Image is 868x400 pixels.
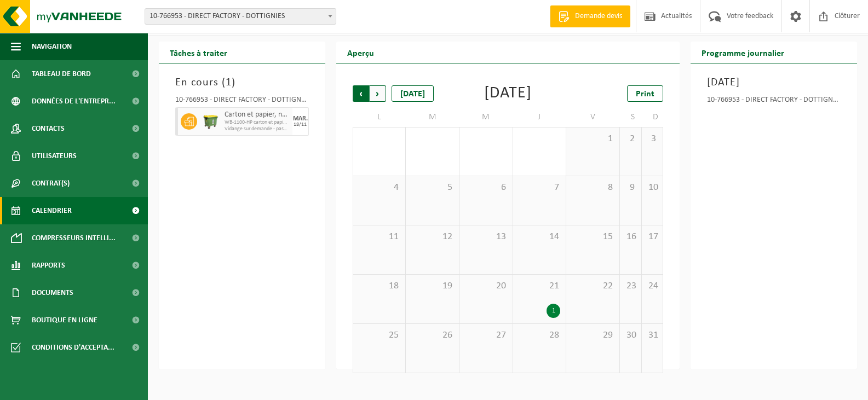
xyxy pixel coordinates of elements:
span: 7 [519,182,561,194]
span: 11 [359,231,400,243]
td: V [566,107,620,127]
span: 4 [359,182,400,194]
span: 1 [226,77,232,88]
img: WB-1100-HPE-GN-51 [203,113,219,130]
span: 13 [465,231,507,243]
span: 30 [625,329,636,341]
span: Print [636,90,654,98]
span: 20 [465,280,507,292]
span: 9 [625,182,636,194]
span: 10-766953 - DIRECT FACTORY - DOTTIGNIES [145,9,336,24]
span: 3 [647,133,658,145]
div: 10-766953 - DIRECT FACTORY - DOTTIGNIES [175,96,309,107]
span: Boutique en ligne [32,306,97,334]
span: Suivant [370,85,386,102]
td: S [620,107,642,127]
span: Vidange sur demande - passage dans une tournée fixe [225,126,290,132]
span: Données de l'entrepr... [32,88,116,115]
div: [DATE] [392,85,434,102]
span: 14 [519,231,561,243]
span: 31 [647,329,658,341]
span: WB-1100-HP carton et papier, non-conditionné (industriel) [225,119,290,126]
div: MAR. [293,115,308,122]
span: Calendrier [32,197,72,224]
span: 22 [572,280,614,292]
span: Tableau de bord [32,60,91,88]
span: 24 [647,280,658,292]
h3: En cours ( ) [175,74,309,91]
span: 15 [572,231,614,243]
td: M [406,107,459,127]
span: Demande devis [572,11,625,22]
span: Précédent [353,85,369,102]
span: 23 [625,280,636,292]
span: 6 [465,182,507,194]
td: L [353,107,406,127]
td: J [513,107,567,127]
span: 1 [572,133,614,145]
span: 27 [465,329,507,341]
div: [DATE] [484,85,532,102]
span: 8 [572,182,614,194]
span: 18 [359,280,400,292]
span: 28 [519,329,561,341]
span: 10-766953 - DIRECT FACTORY - DOTTIGNIES [145,8,336,25]
span: 19 [411,280,453,292]
span: 21 [519,280,561,292]
span: 5 [411,182,453,194]
h3: [DATE] [707,74,841,91]
span: Carton et papier, non-conditionné (industriel) [225,111,290,119]
td: D [642,107,664,127]
span: Contrat(s) [32,170,70,197]
span: Compresseurs intelli... [32,224,116,252]
span: 2 [625,133,636,145]
span: 26 [411,329,453,341]
span: 25 [359,329,400,341]
span: Conditions d'accepta... [32,334,114,361]
a: Print [627,85,663,102]
div: 18/11 [294,122,307,127]
span: Utilisateurs [32,142,77,170]
span: Rapports [32,252,65,279]
span: Contacts [32,115,65,142]
span: 16 [625,231,636,243]
td: M [459,107,513,127]
div: 10-766953 - DIRECT FACTORY - DOTTIGNIES [707,96,841,107]
h2: Aperçu [336,42,385,63]
a: Demande devis [550,5,630,27]
span: 17 [647,231,658,243]
span: Navigation [32,33,72,60]
span: 12 [411,231,453,243]
div: 1 [547,304,560,318]
span: 10 [647,182,658,194]
span: Documents [32,279,73,306]
span: 29 [572,329,614,341]
h2: Tâches à traiter [159,42,238,63]
h2: Programme journalier [691,42,795,63]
